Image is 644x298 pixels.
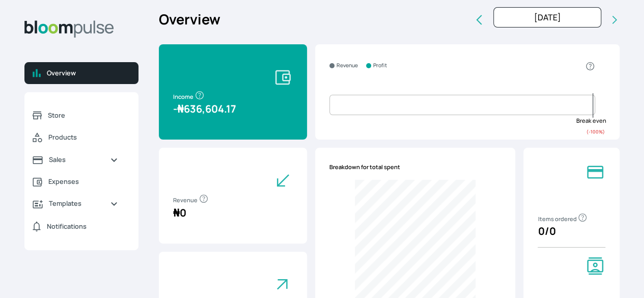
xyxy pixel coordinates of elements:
[48,111,118,120] span: Store
[24,62,138,84] a: Overview
[24,171,126,193] a: Expenses
[337,62,358,70] small: Revenue
[24,215,126,238] a: Notifications
[24,104,126,126] a: Store
[538,224,605,239] p: 0 / 0
[24,7,138,281] aside: Sidebar
[24,126,126,149] a: Products
[329,163,400,172] span: Breakdown for total spent
[24,193,126,214] a: Templates
[173,93,205,100] span: Income
[24,20,114,38] img: Bloom Logo
[47,68,130,78] span: Overview
[47,222,87,231] span: Notifications
[538,215,587,223] span: Items ordered
[49,199,102,208] span: Templates
[173,206,180,220] span: ₦
[24,149,126,171] a: Sales
[48,177,118,186] span: Expenses
[173,206,186,220] span: 0
[173,102,236,116] span: - 636,604.17
[49,155,102,165] span: Sales
[586,128,605,135] small: ( -100 %)
[48,132,118,142] span: Products
[373,62,387,70] small: Profit
[173,196,209,204] span: Revenue
[177,102,184,116] span: ₦
[159,9,220,30] h2: Overview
